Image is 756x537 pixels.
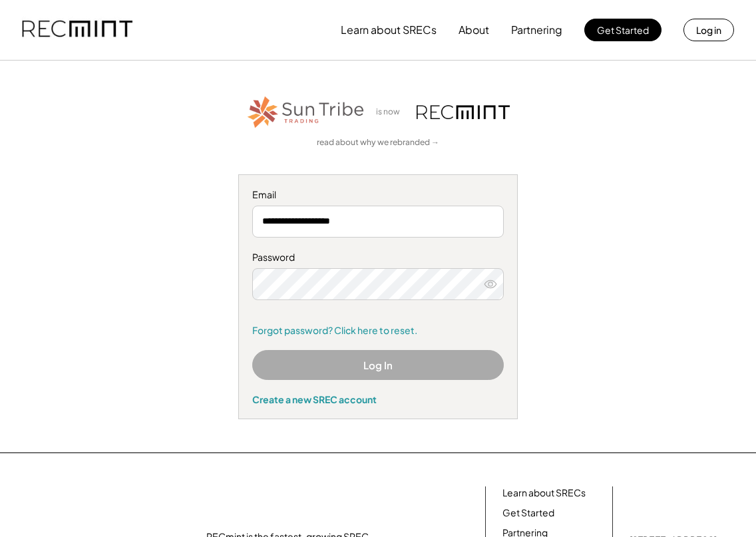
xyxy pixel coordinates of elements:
img: recmint-logotype%403x.png [22,7,132,53]
a: Forgot password? Click here to reset. [252,324,504,337]
div: is now [373,106,410,118]
button: Learn about SRECs [341,17,437,43]
button: About [459,17,489,43]
div: Password [252,251,504,264]
a: Get Started [502,506,554,520]
div: Email [252,188,504,202]
button: Partnering [511,17,562,43]
button: Log in [683,19,734,41]
a: Learn about SRECs [502,486,586,500]
button: Log In [252,350,504,380]
button: Get Started [584,19,661,41]
img: recmint-logotype%403x.png [417,105,510,119]
div: Create a new SREC account [252,393,504,405]
a: read about why we rebranded → [317,137,439,148]
img: STT_Horizontal_Logo%2B-%2BColor.png [246,94,366,130]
